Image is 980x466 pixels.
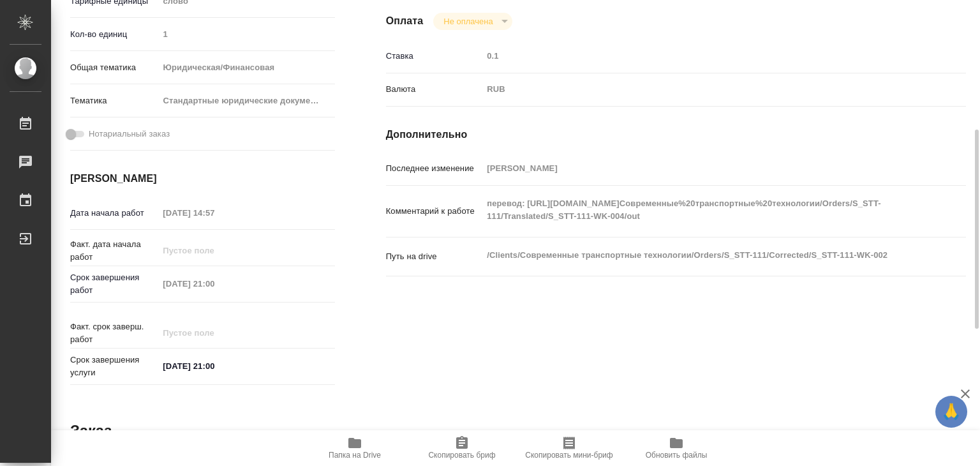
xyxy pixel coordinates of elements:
p: Срок завершения работ [70,271,158,297]
span: Обновить файлы [646,451,708,460]
div: Стандартные юридические документы, договоры, уставы [158,90,335,112]
button: Папка на Drive [301,430,408,466]
div: Не оплачена [433,13,512,30]
p: Общая тематика [70,61,158,74]
div: RUB [482,79,917,100]
textarea: перевод: [URL][DOMAIN_NAME]Современные%20транспортные%20технологии/Orders/S_STT-111/Translated/S_... [482,193,917,227]
input: Пустое поле [158,324,270,342]
input: Пустое поле [482,47,917,65]
p: Ставка [386,50,483,63]
p: Кол-во единиц [70,28,158,41]
span: 🙏 [940,398,962,425]
button: Не оплачена [440,16,496,27]
p: Факт. срок заверш. работ [70,320,158,346]
p: Срок завершения услуги [70,354,158,379]
button: Скопировать мини-бриф [516,430,623,466]
span: Папка на Drive [329,451,381,460]
button: Скопировать бриф [408,430,516,466]
p: Дата начала работ [70,207,158,220]
input: Пустое поле [482,159,917,177]
p: Валюта [386,83,483,96]
div: Юридическая/Финансовая [158,57,335,79]
textarea: /Clients/Современные транспортные технологии/Orders/S_STT-111/Corrected/S_STT-111-WK-002 [482,244,917,266]
p: Последнее изменение [386,162,483,175]
h4: [PERSON_NAME] [70,171,335,186]
h4: Оплата [386,13,424,29]
span: Скопировать бриф [428,451,495,460]
input: Пустое поле [158,274,270,293]
span: Скопировать мини-бриф [525,451,612,460]
button: 🙏 [935,396,967,428]
input: Пустое поле [158,25,335,43]
input: Пустое поле [158,204,270,222]
input: Пустое поле [158,241,270,260]
p: Факт. дата начала работ [70,238,158,264]
button: Обновить файлы [623,430,730,466]
p: Тематика [70,94,158,107]
h4: Дополнительно [386,127,966,142]
p: Комментарий к работе [386,205,483,218]
p: Путь на drive [386,250,483,263]
h2: Заказ [70,421,112,441]
input: ✎ Введи что-нибудь [158,357,270,375]
span: Нотариальный заказ [89,128,170,140]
